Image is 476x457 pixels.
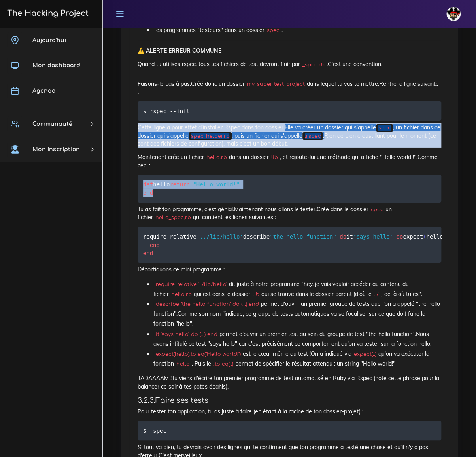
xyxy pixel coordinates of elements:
tts-sentence: Nous avons intitulé ce test "says hello" car c'est précisément ce comportement qu'on va tester su... [153,330,431,347]
tts-sentence: TADAAAAM ! [138,375,172,382]
tts-sentence: spec [378,125,391,131]
tts-sentence: ⚠️ ALERTE ERREUR COMMUNE [138,47,221,54]
span: Agenda [32,88,55,94]
tts-sentence: permet d'ouvrir un premier groupe de tests que l'on a appelé "the hello function". [153,300,440,317]
tts-sentence: Tu as fait ton programme, c'est génial. [138,206,234,213]
tts-sentence: _spec.rb [302,62,324,67]
span: Aujourd'hui [32,37,66,43]
tts-sentence: spec [370,207,383,212]
tts-sentence: end [143,190,153,196]
span: Mon inscription [32,146,80,152]
span: end [143,250,153,256]
tts-sentence: 3.2.3. [138,396,155,404]
tts-sentence: Comme ceci : [138,154,437,169]
tts-sentence: hello [153,181,170,188]
tts-sentence: my_super_test_project [247,82,304,87]
tts-sentence: require_relative '../lib/hello' [155,282,227,287]
h3: The Hacking Project [5,9,89,18]
tts-sentence: def [143,181,153,188]
tts-sentence: Maintenant nous allons le tester. [234,206,317,213]
tts-sentence: Elle va créer un dossier qui s'appelle [285,124,376,131]
tts-sentence: expect(hello).to eq("Hello world!") [155,351,240,357]
tts-sentence: , un fichier dans ce dossier qui s'appelle [138,124,440,139]
tts-sentence: lib [271,155,278,160]
tts-sentence: return [170,181,190,188]
tts-sentence: "Hello world!" [193,181,240,188]
tts-sentence: dit juste à notre programme "hey, je vais vouloir accéder au contenu du fichier [153,281,409,298]
tts-sentence: require_relative [143,233,196,239]
tts-sentence: it [346,233,353,239]
tts-sentence: spec [266,28,279,33]
tts-sentence: C'est une convention. [328,61,382,68]
tts-sentence: est le cœur même du test ! [243,350,311,357]
tts-sentence: '../lib/hello' [196,233,243,239]
tts-sentence: $ rspec [143,427,166,434]
tts-sentence: . [281,27,283,34]
tts-sentence: Comme son nom l'indique, ce groupe de tests automatiques va se focaliser sur ce que doit faire la... [153,310,425,327]
tts-sentence: lib [253,292,259,297]
tts-sentence: expect(..) [354,351,376,357]
tts-sentence: Maintenant crée un fichier [138,154,204,161]
tts-sentence: Pour tester ton application, tu as juste à faire (en étant à la racine de ton dossier-projet) : [138,408,363,415]
tts-sentence: On a indiqué via [311,350,351,357]
tts-sentence: "says hello" [353,233,393,239]
tts-sentence: ) de là où tu es". [381,290,422,298]
tts-sentence: , puis un fichier qui s'appelle [232,132,302,139]
tts-sentence: ../ [374,292,379,297]
tts-sentence: . Puis le [192,360,211,367]
tts-sentence: Rien de bien croustillant pour le moment (ce sont des fichiers de configuration), mais c'est un b... [138,132,436,147]
span: end [150,241,160,248]
tts-sentence: dans un dossier [229,154,269,161]
tts-sentence: Tu viens d'écrire ton premier programme de test automatisé en Ruby via Rspec (note cette phrase p... [138,375,439,390]
tts-sentence: ( [423,233,426,239]
tts-sentence: permet de spécifier le résultat attendu : un string "Hello world!" [235,360,395,367]
tts-sentence: Créé donc un dossier [191,80,245,87]
tts-sentence: qui est dans le dossier [194,290,250,298]
tts-sentence: Faisons-le pas à pas. [138,80,191,87]
tts-sentence: spec_helper.rb [191,133,229,139]
tts-sentence: expect [403,233,423,239]
tts-sentence: dans lequel tu vas te mettre. [307,80,379,87]
tts-sentence: Crée dans le dossier [317,206,368,213]
tts-sentence: "the hello function" [270,233,336,239]
tts-sentence: .rspec [305,133,321,139]
img: avatar [446,7,461,21]
span: Communauté [32,121,72,127]
tts-sentence: permet d'ouvrir un premier test au sein du groupe de test "the hello function". [219,330,416,338]
tts-sentence: Faire ses tests [155,396,208,404]
tts-sentence: describe [243,233,270,239]
tts-sentence: describe "the hello function" do (...) end [155,302,259,307]
tts-sentence: hello.rb [171,292,191,297]
tts-sentence: hello.rb [206,155,227,160]
tts-sentence: Tes programmes "testeurs" dans un dossier [153,27,264,34]
tts-sentence: Cette ligne a pour effet d'installer Rspec dans ton dossier. [138,124,285,131]
tts-sentence: Quand tu utilises rspec, tous tes fichiers de test devront finir par [138,61,300,68]
tts-sentence: qui contient les lignes suivantes : [193,214,276,221]
tts-sentence: . [327,61,328,68]
tts-sentence: $ rspec --init [143,108,190,114]
tts-sentence: Décortiquons ce mini programme : [138,266,225,273]
tts-sentence: , et rajoute-lui une méthode qui affiche "Hello world !". [280,154,417,161]
tts-sentence: do [396,233,403,239]
tts-sentence: do [340,233,346,239]
tts-sentence: .to eq(..) [213,361,233,367]
tts-sentence: hello [426,233,443,239]
tts-sentence: hello_spec.rb [155,215,191,220]
tts-sentence: qui se trouve dans le dossier parent (d'où le [261,290,372,298]
tts-sentence: hello [176,361,189,367]
span: Mon dashboard [32,63,80,68]
tts-sentence: . [323,132,324,139]
tts-sentence: it "says hello" do (...) end [155,332,217,337]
